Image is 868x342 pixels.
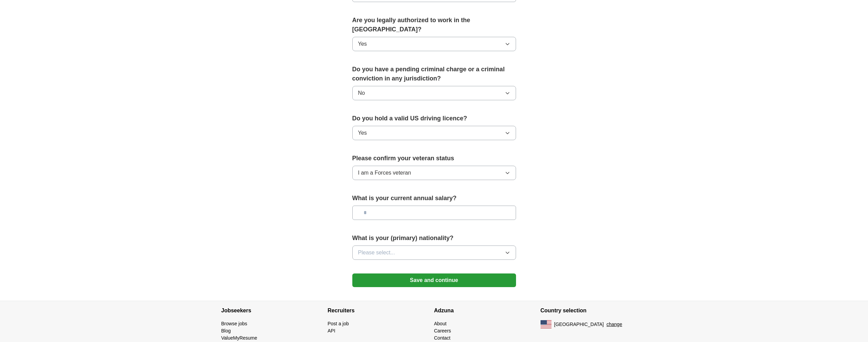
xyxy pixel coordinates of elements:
[554,321,604,328] span: [GEOGRAPHIC_DATA]
[434,335,451,341] a: Contact
[352,86,516,100] button: No
[358,89,365,97] span: No
[352,37,516,51] button: Yes
[221,328,231,333] a: Blog
[352,194,516,203] label: What is your current annual salary?
[352,273,516,287] button: Save and continue
[352,65,516,83] label: Do you have a pending criminal charge or a criminal conviction in any jurisdiction?
[541,301,647,320] h4: Country selection
[221,335,258,341] a: ValueMyResume
[358,40,367,48] span: Yes
[328,321,349,326] a: Post a job
[328,328,336,333] a: API
[358,169,411,177] span: I am a Forces veteran
[434,328,451,333] a: Careers
[352,166,516,180] button: I am a Forces veteran
[352,154,516,163] label: Please confirm your veteran status
[352,246,516,260] button: Please select...
[434,321,447,326] a: About
[352,114,516,123] label: Do you hold a valid US driving licence?
[358,249,395,257] span: Please select...
[352,16,516,34] label: Are you legally authorized to work in the [GEOGRAPHIC_DATA]?
[352,234,516,243] label: What is your (primary) nationality?
[541,320,551,328] img: US flag
[606,321,622,328] button: change
[358,129,367,137] span: Yes
[352,126,516,140] button: Yes
[221,321,247,326] a: Browse jobs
